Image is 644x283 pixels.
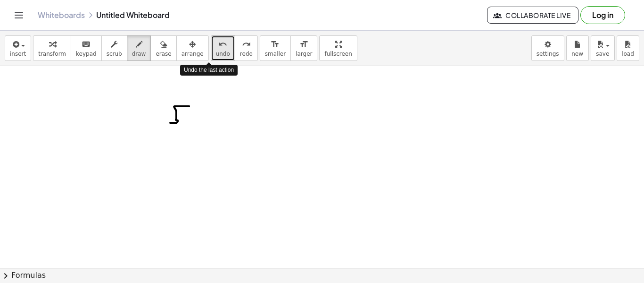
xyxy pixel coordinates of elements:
[71,35,102,61] button: keyboardkeypad
[82,39,91,50] i: keyboard
[580,6,625,24] button: Log in
[76,51,97,57] span: keypad
[156,51,171,57] span: erase
[617,35,639,61] button: load
[216,51,230,57] span: undo
[180,65,238,76] div: Undo the last action
[537,51,559,57] span: settings
[101,35,127,61] button: scrub
[487,7,578,24] button: Collaborate Live
[10,51,26,57] span: insert
[571,51,583,57] span: new
[319,35,357,61] button: fullscreen
[107,51,122,57] span: scrub
[11,8,26,23] button: Toggle navigation
[296,51,312,57] span: larger
[531,35,564,61] button: settings
[38,51,66,57] span: transform
[495,11,570,19] span: Collaborate Live
[265,51,286,57] span: smaller
[596,51,609,57] span: save
[33,35,71,61] button: transform
[150,35,176,61] button: erase
[591,35,615,61] button: save
[240,51,253,57] span: redo
[622,51,634,57] span: load
[324,51,352,57] span: fullscreen
[5,35,31,61] button: insert
[299,39,308,50] i: format_size
[290,35,317,61] button: format_sizelarger
[127,35,151,61] button: draw
[260,35,291,61] button: format_sizesmaller
[38,10,85,20] a: Whiteboards
[271,39,280,50] i: format_size
[182,51,204,57] span: arrange
[566,35,589,61] button: new
[211,35,235,61] button: undoundo
[176,35,209,61] button: arrange
[235,35,258,61] button: redoredo
[242,39,251,50] i: redo
[218,39,227,50] i: undo
[132,51,146,57] span: draw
